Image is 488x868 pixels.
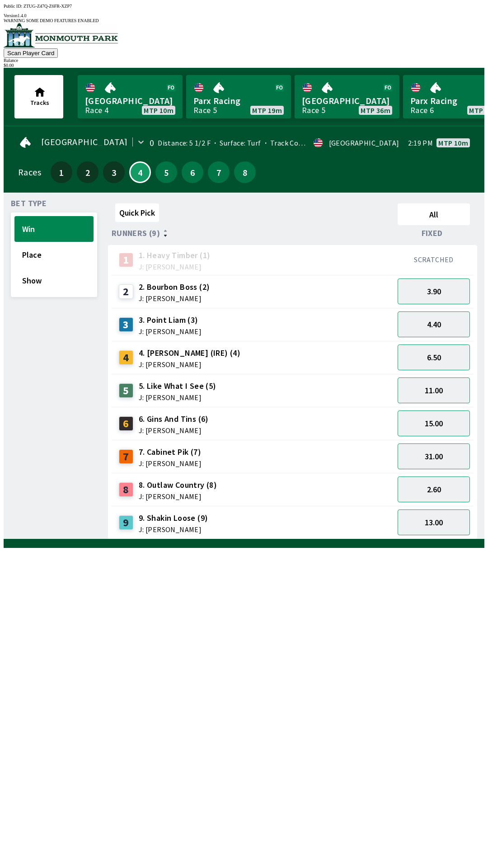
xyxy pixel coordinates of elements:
[186,75,291,118] a: Parx RacingRace 5MTP 19m
[398,443,470,469] button: 31.00
[11,200,47,207] span: Bet Type
[139,380,216,392] span: 5. Like What I See (5)
[4,13,484,18] div: Version 1.4.0
[427,319,441,330] span: 4.40
[398,255,470,264] div: SCRATCHED
[422,230,443,237] span: Fixed
[139,493,217,500] span: J: [PERSON_NAME]
[139,295,210,302] span: J: [PERSON_NAME]
[427,286,441,297] span: 3.90
[361,107,390,114] span: MTP 36m
[119,284,133,299] div: 2
[236,169,253,175] span: 8
[85,95,175,107] span: [GEOGRAPHIC_DATA]
[85,107,108,114] div: Race 4
[144,107,174,114] span: MTP 10m
[427,352,441,363] span: 6.50
[234,161,256,183] button: 8
[4,48,58,58] button: Scan Player Card
[139,479,217,491] span: 8. Outlaw Country (8)
[4,63,484,68] div: $ 0.00
[210,169,227,175] span: 7
[182,161,203,183] button: 6
[119,208,155,218] span: Quick Pick
[23,4,72,9] span: ZTUG-Z47Q-Z6FR-XZP7
[139,281,210,293] span: 2. Bourbon Boss (2)
[78,75,183,118] a: [GEOGRAPHIC_DATA]Race 4MTP 10m
[139,394,216,401] span: J: [PERSON_NAME]
[139,263,211,270] span: J: [PERSON_NAME]
[252,107,282,114] span: MTP 19m
[119,253,133,267] div: 1
[4,58,484,63] div: Balance
[139,314,202,326] span: 3. Point Liam (3)
[119,317,133,332] div: 3
[302,107,325,114] div: Race 5
[14,75,63,118] button: Tracks
[112,230,160,237] span: Runners (9)
[425,517,443,528] span: 13.00
[398,278,470,304] button: 3.90
[139,361,240,368] span: J: [PERSON_NAME]
[119,515,133,530] div: 9
[158,138,211,147] span: Distance: 5 1/2 F
[261,138,341,147] span: Track Condition: Firm
[4,4,484,9] div: Public ID:
[18,169,41,176] div: Races
[14,216,94,242] button: Win
[41,138,128,146] span: [GEOGRAPHIC_DATA]
[408,139,433,146] span: 2:19 PM
[208,161,230,183] button: 7
[425,418,443,429] span: 15.00
[193,107,217,114] div: Race 5
[398,344,470,370] button: 6.50
[139,250,211,261] span: 1. Heavy Timber (1)
[410,107,434,114] div: Race 6
[425,451,443,462] span: 31.00
[119,416,133,431] div: 6
[119,449,133,464] div: 7
[132,170,148,175] span: 4
[150,139,154,146] div: 0
[329,139,399,146] div: [GEOGRAPHIC_DATA]
[398,203,470,225] button: All
[155,161,177,183] button: 5
[112,229,394,238] div: Runners (9)
[14,242,94,268] button: Place
[427,484,441,495] span: 2.60
[302,95,392,107] span: [GEOGRAPHIC_DATA]
[119,482,133,497] div: 8
[139,512,208,524] span: 9. Shakin Loose (9)
[402,209,466,220] span: All
[4,23,118,47] img: venue logo
[211,138,261,147] span: Surface: Turf
[22,224,86,234] span: Win
[398,377,470,403] button: 11.00
[53,169,70,175] span: 1
[139,446,202,458] span: 7. Cabinet Pik (7)
[184,169,201,175] span: 6
[119,350,133,365] div: 4
[103,161,125,183] button: 3
[438,139,468,146] span: MTP 10m
[193,95,284,107] span: Parx Racing
[77,161,99,183] button: 2
[51,161,72,183] button: 1
[398,476,470,502] button: 2.60
[22,250,86,260] span: Place
[115,203,159,222] button: Quick Pick
[30,99,49,107] span: Tracks
[119,383,133,398] div: 5
[139,413,209,425] span: 6. Gins And Tins (6)
[79,169,96,175] span: 2
[158,169,175,175] span: 5
[22,275,86,286] span: Show
[105,169,122,175] span: 3
[398,311,470,337] button: 4.40
[139,427,209,434] span: J: [PERSON_NAME]
[139,328,202,335] span: J: [PERSON_NAME]
[295,75,399,118] a: [GEOGRAPHIC_DATA]Race 5MTP 36m
[4,18,484,23] div: WARNING SOME DEMO FEATURES ENABLED
[394,229,474,238] div: Fixed
[139,347,240,359] span: 4. [PERSON_NAME] (IRE) (4)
